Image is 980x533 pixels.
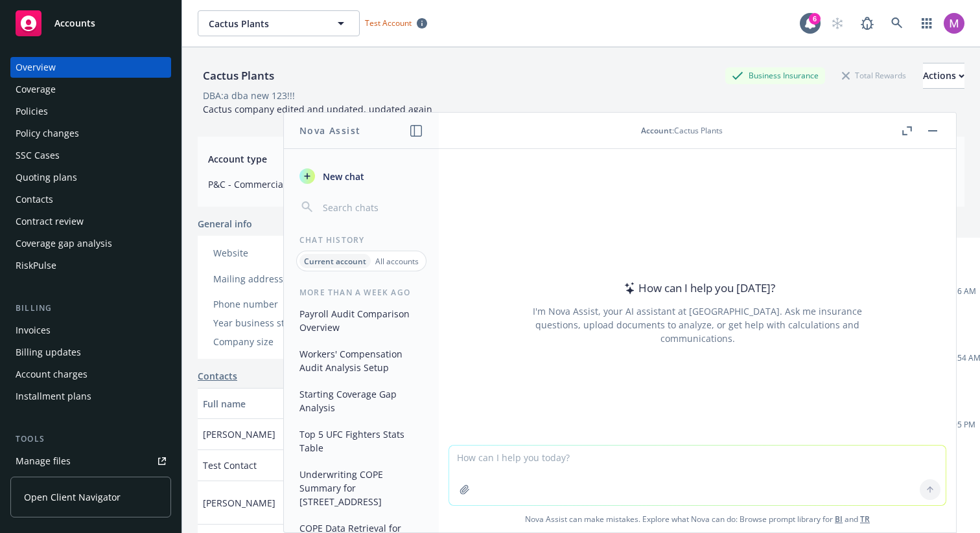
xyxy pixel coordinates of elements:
[835,67,913,84] div: Total Rewards
[641,125,723,136] div: : Cactus Plants
[620,280,775,297] div: How can I help you [DATE]?
[198,10,360,36] button: Cactus Plants
[203,103,432,115] span: Cactus company edited and updated, updated again
[16,451,71,471] div: Manage files
[16,386,91,407] div: Installment plans
[284,234,439,245] div: Chat History
[16,145,60,166] div: SSC Cases
[198,217,252,231] span: General info
[10,233,171,254] a: Coverage gap analysis
[294,424,428,459] button: Top 5 UFC Fighters Stats Table
[10,189,171,210] a: Contacts
[10,342,171,363] a: Billing updates
[854,10,880,36] a: Report a Bug
[299,124,360,137] h1: Nova Assist
[294,383,428,418] button: Starting Coverage Gap Analysis
[209,17,321,30] span: Cactus Plants
[824,10,850,36] a: Start snowing
[16,211,84,232] div: Contract review
[208,177,332,191] span: P&C - Commercial lines
[515,304,880,345] div: I'm Nova Assist, your AI assistant at [GEOGRAPHIC_DATA]. Ask me insurance questions, upload docum...
[375,256,419,267] p: All accounts
[203,496,275,510] span: [PERSON_NAME]
[809,13,821,25] div: 6
[24,490,121,504] span: Open Client Navigator
[10,145,171,166] a: SSC Cases
[10,255,171,276] a: RiskPulse
[213,272,320,286] div: Mailing address
[944,13,964,34] img: photo
[304,256,366,267] p: Current account
[10,211,171,232] a: Contract review
[213,297,320,311] div: Phone number
[198,369,237,383] a: Contacts
[10,167,171,188] a: Quoting plans
[444,506,951,532] span: Nova Assist can make mistakes. Explore what Nova can do: Browse prompt library for and
[16,123,79,144] div: Policy changes
[10,302,171,315] div: Billing
[213,335,320,348] div: Company size
[16,364,87,385] div: Account charges
[16,101,48,122] div: Policies
[360,16,432,30] span: Test Account
[294,303,428,338] button: Payroll Audit Comparison Overview
[16,189,53,210] div: Contacts
[10,79,171,100] a: Coverage
[320,170,364,183] span: New chat
[54,18,95,28] span: Accounts
[16,57,56,78] div: Overview
[16,320,51,341] div: Invoices
[725,67,825,84] div: Business Insurance
[294,164,428,188] button: New chat
[10,123,171,144] a: Policy changes
[213,316,320,330] div: Year business started
[10,386,171,407] a: Installment plans
[10,320,171,341] a: Invoices
[203,397,296,411] div: Full name
[10,364,171,385] a: Account charges
[10,101,171,122] a: Policies
[923,63,964,89] button: Actions
[10,57,171,78] a: Overview
[884,10,910,36] a: Search
[294,343,428,378] button: Workers' Compensation Audit Analysis Setup
[213,246,320,260] div: Website
[320,198,423,216] input: Search chats
[203,427,275,441] span: [PERSON_NAME]
[16,167,77,188] div: Quoting plans
[198,67,279,84] div: Cactus Plants
[835,514,843,525] a: BI
[284,287,439,298] div: More than a week ago
[203,89,295,102] div: DBA: a dba new 123!!!
[294,464,428,512] button: Underwriting COPE Summary for [STREET_ADDRESS]
[365,17,412,28] span: Test Account
[208,152,332,166] span: Account type
[16,342,81,363] div: Billing updates
[860,514,870,525] a: TR
[10,451,171,471] a: Manage files
[10,5,171,41] a: Accounts
[16,255,56,276] div: RiskPulse
[16,79,56,100] div: Coverage
[203,459,257,472] span: Test Contact
[914,10,940,36] a: Switch app
[10,433,171,446] div: Tools
[16,233,112,254] div: Coverage gap analysis
[641,125,672,136] span: Account
[198,388,315,419] button: Full name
